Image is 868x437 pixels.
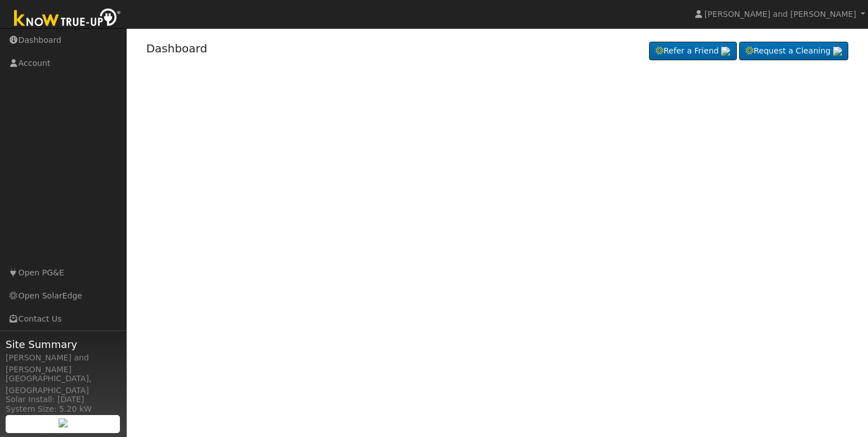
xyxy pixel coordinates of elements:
img: retrieve [59,418,68,427]
div: [PERSON_NAME] and [PERSON_NAME] [6,352,120,376]
div: System Size: 5.20 kW [6,403,120,415]
img: Know True-Up [8,6,127,32]
div: [GEOGRAPHIC_DATA], [GEOGRAPHIC_DATA] [6,373,120,396]
span: Site Summary [6,337,120,352]
span: [PERSON_NAME] and [PERSON_NAME] [705,10,856,19]
a: Request a Cleaning [739,42,848,61]
img: retrieve [833,47,842,56]
img: retrieve [721,47,730,56]
div: Solar Install: [DATE] [6,394,120,405]
a: Dashboard [146,42,208,55]
a: Refer a Friend [649,42,737,61]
